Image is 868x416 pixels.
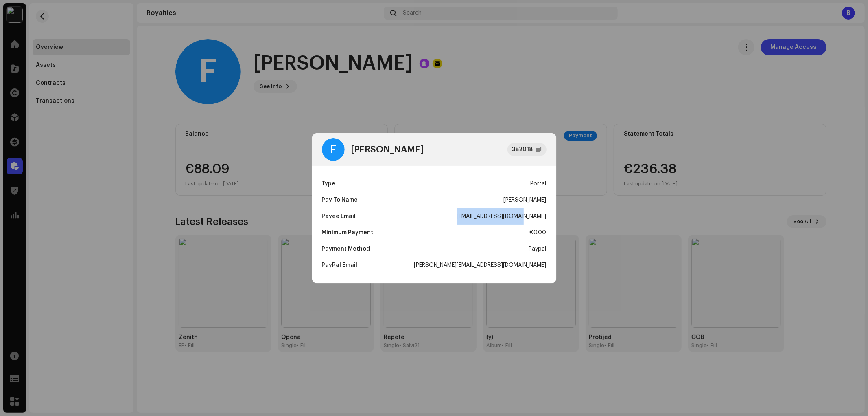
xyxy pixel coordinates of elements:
div: [PERSON_NAME] [351,145,424,154]
div: [PERSON_NAME][EMAIL_ADDRESS][DOMAIN_NAME] [414,257,547,273]
div: Portal [531,176,547,192]
div: Minimum Payment [322,225,374,241]
div: PayPal Email [322,257,358,273]
div: Payee Email [322,208,356,225]
div: [EMAIL_ADDRESS][DOMAIN_NAME] [457,208,547,225]
div: F [322,138,345,161]
div: €0.00 [530,225,547,241]
div: 382018 [512,145,533,154]
div: Pay To Name [322,192,358,208]
div: Type [322,176,336,192]
div: Paypal [529,241,547,257]
div: [PERSON_NAME] [504,192,547,208]
div: Payment Method [322,241,370,257]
